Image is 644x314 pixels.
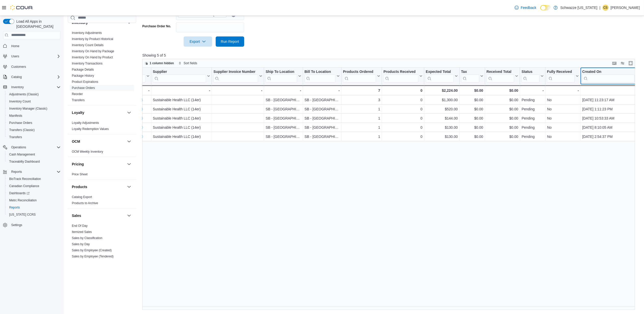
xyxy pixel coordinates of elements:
button: Status [522,69,544,82]
a: Inventory Manager (Classic) [7,106,49,112]
span: End Of Day [72,224,88,228]
span: [US_STATE] CCRS [9,213,36,217]
span: Product Expirations [72,80,98,84]
div: Pending [522,115,544,121]
span: OCM Weekly Inventory [72,150,103,154]
a: BioTrack Reconciliation [7,176,43,182]
div: $0.00 [486,106,518,112]
button: Catalog [1,73,63,81]
a: Reports [7,204,22,211]
a: Loyalty Redemption Values [72,127,109,131]
button: Created On [582,69,639,82]
div: $0.00 [486,87,518,94]
button: Transfers [5,134,63,141]
div: 1 [343,106,380,112]
span: Users [11,54,19,58]
div: Expected Total [426,69,454,82]
a: Sales by Employee (Created) [72,248,112,252]
a: PO6SMV-164505 [115,98,143,102]
div: SB - [GEOGRAPHIC_DATA] [266,97,301,103]
button: Products [72,184,125,189]
span: Cash Management [9,152,35,156]
button: Metrc Reconciliation [5,197,63,204]
span: Transfers [7,134,61,140]
div: Products [68,194,136,208]
div: Supplier Invoice Number [213,69,258,82]
div: Sustainable Health LLC (14er) [153,106,210,112]
span: Reports [11,170,22,174]
button: Traceabilty Dashboard [5,158,63,165]
div: $0.00 [486,97,518,103]
a: [US_STATE] CCRS [7,212,38,218]
div: $130.00 [426,134,458,140]
span: Customers [9,63,61,70]
span: Inventory Manager (Classic) [7,106,61,112]
a: Settings [9,222,24,228]
div: Pending [522,134,544,140]
div: $1,300.00 [426,97,458,103]
span: Operations [9,144,61,150]
span: Inventory [11,85,24,89]
button: Sales [126,213,132,219]
div: $2,224.00 [426,87,458,94]
div: $0.00 [461,106,483,112]
span: Inventory On Hand by Product [72,55,113,59]
button: Export [184,36,212,47]
button: Supplier [153,69,210,82]
span: Inventory Manager (Classic) [9,107,47,111]
span: Export [187,36,209,47]
button: OCM [72,139,125,144]
button: Inventory [9,84,26,90]
a: Package Details [72,68,94,71]
span: Manifests [7,113,61,119]
button: Inventory Manager (Classic) [5,105,63,112]
button: Loyalty [72,110,125,115]
div: - [305,87,340,94]
div: PO # [115,69,145,74]
div: [DATE] 2:54:37 PM [582,134,639,140]
div: $0.00 [486,124,518,130]
div: [DATE] 1:11:23 PM [582,106,639,112]
input: Dark Mode [540,5,551,10]
button: Transfers (Classic) [5,126,63,134]
div: 0 [383,106,422,112]
a: Transfers [7,134,24,140]
a: PO6SMV-162869 [115,116,143,120]
a: Home [9,43,21,49]
a: Catalog Export [72,195,92,199]
a: Dashboards [5,190,63,197]
a: Price Sheet [72,173,88,176]
span: Inventory [9,84,61,90]
a: Inventory Count [7,98,33,104]
div: Ship To Location [266,69,297,74]
div: $0.00 [461,87,483,94]
button: Display options [620,60,626,66]
span: Transfers (Classic) [7,127,61,133]
a: Sales by Day [72,242,90,246]
div: Received Total [486,69,514,74]
div: $0.00 [461,97,483,103]
div: Created On [582,69,635,82]
div: Fully Received [547,69,575,74]
a: Reorder [72,92,83,96]
div: - [547,87,579,94]
span: Inventory Count [7,98,61,104]
button: Inventory [126,20,132,26]
div: 0 [383,87,422,94]
div: SB - [GEOGRAPHIC_DATA] [305,115,340,121]
div: $520.00 [426,106,458,112]
button: 1 column hidden [143,60,176,66]
h3: Pricing [72,162,84,167]
a: Products to Archive [72,201,98,205]
div: SB - [GEOGRAPHIC_DATA] [266,115,301,121]
div: Pending [522,124,544,130]
div: Products Ordered [343,69,376,74]
span: Metrc Reconciliation [9,198,37,202]
span: 1 column hidden [150,61,174,65]
span: Transfers (Classic) [9,128,35,132]
span: Inventory by Product Historical [72,37,113,41]
span: Dashboards [7,190,61,196]
div: - [213,87,262,94]
span: Price Sheet [72,172,88,176]
div: Sustainable Health LLC (14er) [153,134,210,140]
